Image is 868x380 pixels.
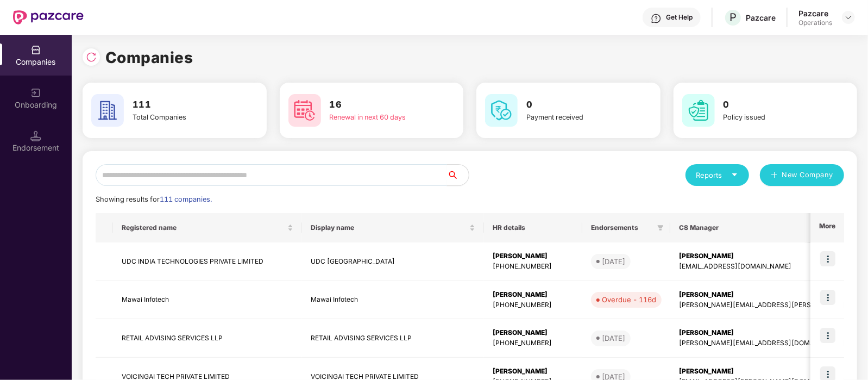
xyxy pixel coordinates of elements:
span: search [446,171,469,179]
h1: Companies [105,46,193,70]
img: svg+xml;base64,PHN2ZyB3aWR0aD0iMTQuNSIgaGVpZ2h0PSIxNC41IiB2aWV3Qm94PSIwIDAgMTYgMTYiIGZpbGw9Im5vbm... [30,130,41,141]
div: Pazcare [798,8,832,18]
th: More [810,213,844,242]
button: plusNew Company [760,164,844,186]
h3: 16 [330,98,423,112]
td: Mawai Infotech [113,281,302,320]
div: Pazcare [746,13,776,23]
span: Registered name [122,223,285,232]
span: filter [657,225,664,231]
span: caret-down [731,171,738,178]
img: icon [820,251,835,266]
div: Overdue - 116d [602,294,656,305]
th: Display name [302,213,484,242]
span: Endorsements [591,223,653,232]
button: search [446,164,469,186]
img: svg+xml;base64,PHN2ZyBpZD0iSGVscC0zMngzMiIgeG1sbnM9Imh0dHA6Ly93d3cudzMub3JnLzIwMDAvc3ZnIiB3aWR0aD... [651,13,662,24]
div: Policy issued [724,112,817,123]
td: UDC INDIA TECHNOLOGIES PRIVATE LIMITED [113,242,302,281]
div: [PERSON_NAME] [493,366,574,377]
span: P [729,11,737,24]
div: Renewal in next 60 days [330,112,423,123]
img: svg+xml;base64,PHN2ZyB3aWR0aD0iMjAiIGhlaWdodD0iMjAiIHZpZXdCb3g9IjAgMCAyMCAyMCIgZmlsbD0ibm9uZSIgeG... [30,88,41,98]
img: icon [820,328,835,343]
img: icon [820,290,835,305]
div: [PHONE_NUMBER] [493,261,574,272]
div: Operations [798,18,832,27]
img: svg+xml;base64,PHN2ZyBpZD0iUmVsb2FkLTMyeDMyIiB4bWxucz0iaHR0cDovL3d3dy53My5vcmcvMjAwMC9zdmciIHdpZH... [86,52,97,63]
img: svg+xml;base64,PHN2ZyBpZD0iQ29tcGFuaWVzIiB4bWxucz0iaHR0cDovL3d3dy53My5vcmcvMjAwMC9zdmciIHdpZHRoPS... [30,45,41,55]
td: RETAIL ADVISING SERVICES LLP [113,319,302,358]
div: Payment received [526,112,620,123]
span: Display name [311,223,467,232]
div: Reports [696,170,738,180]
h3: 0 [526,98,620,112]
div: [DATE] [602,256,625,267]
h3: 111 [133,98,226,112]
h3: 0 [724,98,817,112]
img: svg+xml;base64,PHN2ZyBpZD0iRHJvcGRvd24tMzJ4MzIiIHhtbG5zPSJodHRwOi8vd3d3LnczLm9yZy8yMDAwL3N2ZyIgd2... [844,13,853,22]
th: HR details [484,213,582,242]
img: svg+xml;base64,PHN2ZyB4bWxucz0iaHR0cDovL3d3dy53My5vcmcvMjAwMC9zdmciIHdpZHRoPSI2MCIgaGVpZ2h0PSI2MC... [288,94,321,127]
div: [PERSON_NAME] [493,328,574,338]
td: UDC [GEOGRAPHIC_DATA] [302,242,484,281]
div: [PHONE_NUMBER] [493,338,574,348]
div: [PERSON_NAME] [493,290,574,300]
span: plus [771,171,778,180]
img: svg+xml;base64,PHN2ZyB4bWxucz0iaHR0cDovL3d3dy53My5vcmcvMjAwMC9zdmciIHdpZHRoPSI2MCIgaGVpZ2h0PSI2MC... [91,94,124,127]
img: svg+xml;base64,PHN2ZyB4bWxucz0iaHR0cDovL3d3dy53My5vcmcvMjAwMC9zdmciIHdpZHRoPSI2MCIgaGVpZ2h0PSI2MC... [485,94,518,127]
div: [PERSON_NAME] [493,251,574,261]
div: [DATE] [602,333,625,344]
img: New Pazcare Logo [13,10,84,24]
td: RETAIL ADVISING SERVICES LLP [302,319,484,358]
th: Registered name [113,213,302,242]
span: New Company [782,170,834,180]
span: filter [655,221,666,234]
span: 111 companies. [160,195,212,203]
div: Total Companies [133,112,226,123]
div: [PHONE_NUMBER] [493,300,574,310]
div: Get Help [666,13,693,22]
span: Showing results for [96,195,212,203]
img: svg+xml;base64,PHN2ZyB4bWxucz0iaHR0cDovL3d3dy53My5vcmcvMjAwMC9zdmciIHdpZHRoPSI2MCIgaGVpZ2h0PSI2MC... [682,94,715,127]
td: Mawai Infotech [302,281,484,320]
